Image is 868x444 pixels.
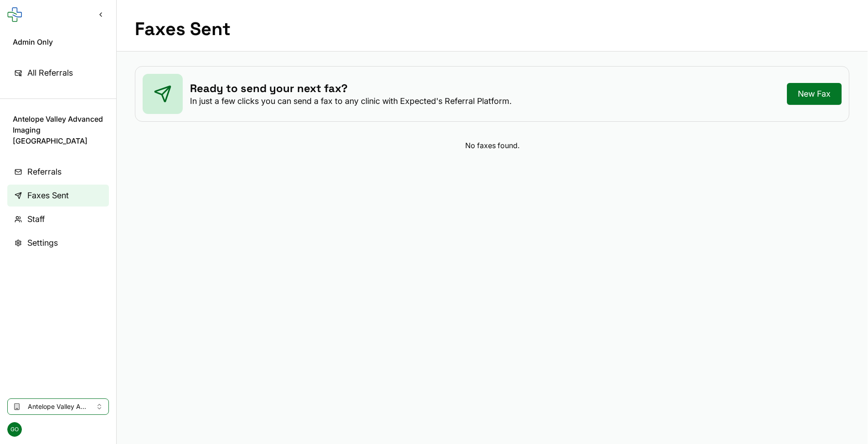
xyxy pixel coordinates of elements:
span: Antelope Valley Advanced Imaging [GEOGRAPHIC_DATA] [13,114,103,146]
div: No faxes found. [135,140,849,151]
a: All Referrals [7,62,109,84]
span: All Referrals [27,67,73,79]
a: Staff [7,208,109,230]
a: Referrals [7,161,109,183]
h3: Ready to send your next fax? [190,81,512,96]
span: Referrals [27,165,62,178]
button: Collapse sidebar [92,6,109,23]
span: Faxes Sent [27,189,69,202]
span: Admin Only [13,36,103,47]
span: Staff [27,213,45,226]
h1: Faxes Sent [135,18,231,40]
a: New Fax [787,83,842,105]
span: GO [7,422,22,437]
a: Settings [7,232,109,254]
p: In just a few clicks you can send a fax to any clinic with Expected's Referral Platform. [190,96,512,107]
button: Select clinic [7,398,109,415]
a: Faxes Sent [7,185,109,207]
span: Settings [27,237,58,249]
span: Antelope Valley Advanced Imaging [GEOGRAPHIC_DATA] [28,402,88,411]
